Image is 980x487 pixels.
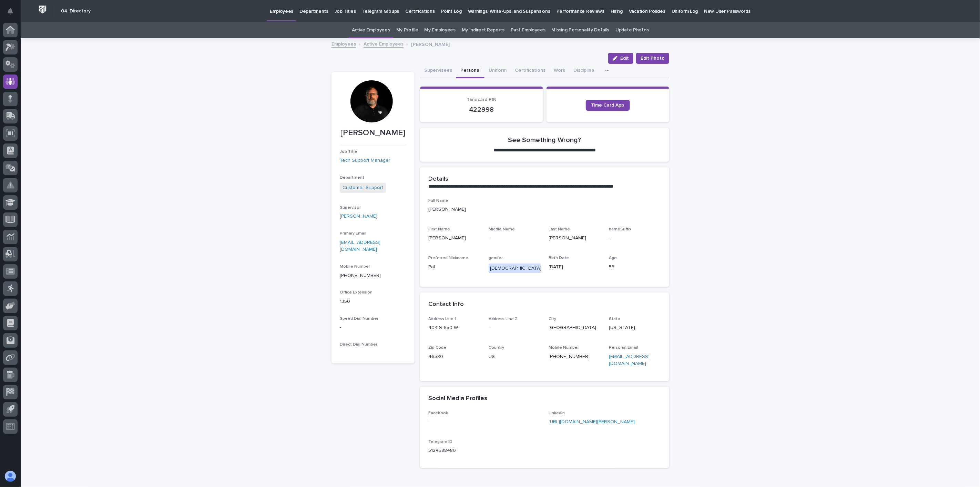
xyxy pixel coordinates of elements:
[549,264,601,271] p: [DATE]
[3,4,18,19] button: Notifications
[340,317,378,321] span: Speed Dial Number
[340,324,406,331] p: -
[609,324,661,331] p: [US_STATE]
[36,3,49,16] img: Workspace Logo
[552,22,610,38] a: Missing Personality Details
[425,22,456,38] a: My Employees
[340,273,381,278] a: [PHONE_NUMBER]
[396,22,418,38] a: My Profile
[609,235,661,242] p: -
[586,100,630,111] a: Time Card App
[343,184,383,191] a: Customer Support
[609,317,620,321] span: State
[411,40,450,48] p: [PERSON_NAME]
[620,56,629,61] span: Edit
[549,354,590,359] a: [PHONE_NUMBER]
[428,346,446,350] span: Zip Code
[428,206,661,213] p: [PERSON_NAME]
[428,440,452,444] span: Telegram ID
[340,128,406,138] p: [PERSON_NAME]
[569,64,599,78] button: Discipline
[428,447,541,454] p: 5124588480
[428,324,480,331] p: 404 S 650 W
[340,213,377,220] a: [PERSON_NAME]
[428,264,480,271] p: Pat
[511,64,550,78] button: Certifications
[549,411,565,415] span: LinkedIn
[340,206,361,210] span: Supervisor
[428,301,464,308] h2: Contact Info
[489,235,541,242] p: -
[489,227,515,231] span: Middle Name
[428,418,541,426] p: -
[331,40,356,48] a: Employees
[484,64,511,78] button: Uniform
[9,8,18,19] div: Notifications
[340,150,357,154] span: Job Title
[428,353,480,360] p: 46580
[340,265,370,269] span: Mobile Number
[352,22,390,38] a: Active Employees
[609,346,638,350] span: Personal Email
[549,317,557,321] span: City
[489,256,503,260] span: gender
[489,346,504,350] span: Country
[636,53,669,64] button: Edit Photo
[549,419,635,424] a: [URL][DOMAIN_NAME][PERSON_NAME]
[549,346,579,350] span: Mobile Number
[508,136,581,144] h2: See Something Wrong?
[340,176,364,180] span: Department
[550,64,569,78] button: Work
[549,256,569,260] span: Birth Date
[467,97,497,102] span: Timecard PIN
[489,324,541,331] p: -
[428,395,487,402] h2: Social Media Profiles
[608,53,633,64] button: Edit
[462,22,504,38] a: My Indirect Reports
[428,317,456,321] span: Address Line 1
[420,64,456,78] button: Supervisees
[609,354,650,366] a: [EMAIL_ADDRESS][DOMAIN_NAME]
[428,106,535,114] p: 422998
[340,157,390,164] a: Tech Support Manager
[591,103,624,108] span: Time Card App
[428,235,480,242] p: [PERSON_NAME]
[340,342,377,347] span: Direct Dial Number
[489,264,543,274] div: [DEMOGRAPHIC_DATA]
[641,55,665,62] span: Edit Photo
[428,256,468,260] span: Preferred Nickname
[428,411,448,415] span: Facebook
[615,22,649,38] a: Update Photos
[428,176,448,183] h2: Details
[489,317,518,321] span: Address Line 2
[609,227,631,231] span: nameSuffix
[549,227,570,231] span: Last Name
[456,64,484,78] button: Personal
[340,231,366,236] span: Primary Email
[511,22,545,38] a: Past Employees
[609,264,661,271] p: 53
[364,40,404,48] a: Active Employees
[61,8,91,14] h2: 04. Directory
[340,290,372,295] span: Office Extension
[549,324,601,331] p: [GEOGRAPHIC_DATA]
[340,298,406,305] p: 1350
[489,353,541,360] p: US
[428,199,448,203] span: Full Name
[3,469,18,484] button: users-avatar
[428,227,450,231] span: First Name
[340,240,380,252] a: [EMAIL_ADDRESS][DOMAIN_NAME]
[549,235,601,242] p: [PERSON_NAME]
[609,256,617,260] span: Age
